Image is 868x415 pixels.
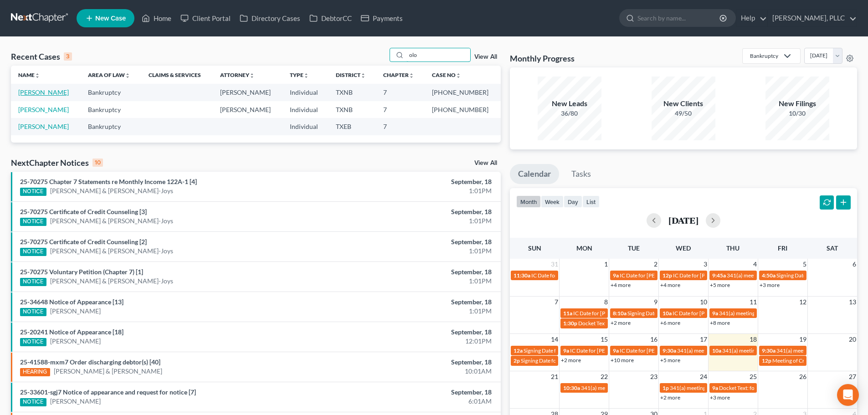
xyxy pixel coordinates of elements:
span: Fri [778,244,787,252]
div: 36/80 [538,109,601,118]
span: IC Date for [PERSON_NAME] [673,272,743,279]
a: [PERSON_NAME] [18,123,69,130]
span: Signing Date for [PERSON_NAME] & [PERSON_NAME] [524,347,653,354]
a: [PERSON_NAME] & [PERSON_NAME]-Joys [50,246,173,256]
div: 49/50 [652,109,715,118]
span: 20 [848,334,857,345]
div: 3 [64,52,72,61]
span: 1 [603,259,609,270]
span: 9a [712,310,718,317]
td: Individual [282,118,328,135]
span: 341(a) meeting for [670,384,714,391]
button: list [582,195,600,208]
span: 14 [550,334,559,345]
div: NOTICE [20,278,46,286]
a: [PERSON_NAME], PLLC [768,10,857,26]
div: 12:01PM [340,337,492,346]
span: 4 [752,259,758,270]
span: 25 [749,371,758,382]
span: IC Date for [PERSON_NAME] [673,310,742,317]
td: [PERSON_NAME] [213,84,282,101]
span: 9a [613,347,619,354]
span: 11a [563,310,572,317]
div: Recent Cases [11,51,72,62]
div: 10:01AM [340,367,492,376]
a: +4 more [660,282,680,288]
span: 26 [798,371,807,382]
span: Signing Date for [PERSON_NAME] & [PERSON_NAME] [521,357,651,364]
div: NOTICE [20,188,46,196]
span: 10 [699,297,708,307]
td: Individual [282,84,328,101]
a: +8 more [710,319,730,326]
div: 10 [92,159,103,167]
a: Directory Cases [235,10,305,26]
span: 12 [798,297,807,307]
span: New Case [95,15,126,22]
input: Search by name... [637,10,721,26]
span: 10a [712,347,721,354]
span: 341(a) meeting for [PERSON_NAME] [722,347,810,354]
td: Individual [282,101,328,118]
td: 7 [376,118,425,135]
a: Calendar [510,164,559,184]
div: 1:01PM [340,186,492,195]
i: unfold_more [360,73,366,78]
span: IC Date for [PERSON_NAME] [620,347,689,354]
span: 11 [749,297,758,307]
a: Typeunfold_more [290,72,309,78]
td: TXNB [329,84,376,101]
span: 27 [848,371,857,382]
span: 9a [563,347,569,354]
div: 1:01PM [340,246,492,256]
a: +2 more [561,357,581,364]
td: TXEB [329,118,376,135]
span: 17 [699,334,708,345]
a: Case Nounfold_more [432,72,461,78]
a: [PERSON_NAME] & [PERSON_NAME]-Joys [50,277,173,286]
div: NOTICE [20,338,46,346]
i: unfold_more [456,73,461,78]
a: 25-20241 Notice of Appearance [18] [20,328,123,336]
div: September, 18 [340,388,492,397]
span: 7 [554,297,559,307]
a: Payments [356,10,407,26]
a: [PERSON_NAME] [50,337,101,346]
td: [PHONE_NUMBER] [425,101,501,118]
span: Signing Date for [PERSON_NAME] [776,272,858,279]
a: +6 more [660,319,680,326]
a: 25-34648 Notice of Appearance [13] [20,298,123,306]
button: day [564,195,582,208]
a: +3 more [760,282,780,288]
a: 25-70275 Certificate of Credit Counseling [3] [20,208,147,215]
span: 2 [653,259,658,270]
a: [PERSON_NAME] [18,106,69,113]
span: 341(a) meeting for [PERSON_NAME] & [PERSON_NAME] [581,384,717,391]
div: September, 18 [340,237,492,246]
td: Bankruptcy [81,84,142,101]
h3: Monthly Progress [510,53,575,64]
span: 6 [852,259,857,270]
div: September, 18 [340,358,492,367]
div: 1:01PM [340,216,492,225]
span: 22 [600,371,609,382]
i: unfold_more [35,73,40,78]
div: Open Intercom Messenger [837,384,859,406]
div: 1:01PM [340,277,492,286]
div: HEARING [20,368,50,376]
div: 1:01PM [340,307,492,316]
span: 12a [514,347,523,354]
span: 4:50a [762,272,776,279]
a: View All [474,160,497,166]
span: 9a [712,384,718,391]
span: 10:30a [563,384,580,391]
div: September, 18 [340,177,492,186]
a: 25-70275 Certificate of Credit Counseling [2] [20,238,147,246]
a: [PERSON_NAME] & [PERSON_NAME]-Joys [50,216,173,225]
td: [PHONE_NUMBER] [425,84,501,101]
span: 9 [653,297,658,307]
span: 16 [649,334,658,345]
a: +5 more [660,357,680,364]
span: 10a [663,310,672,317]
div: September, 18 [340,267,492,277]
